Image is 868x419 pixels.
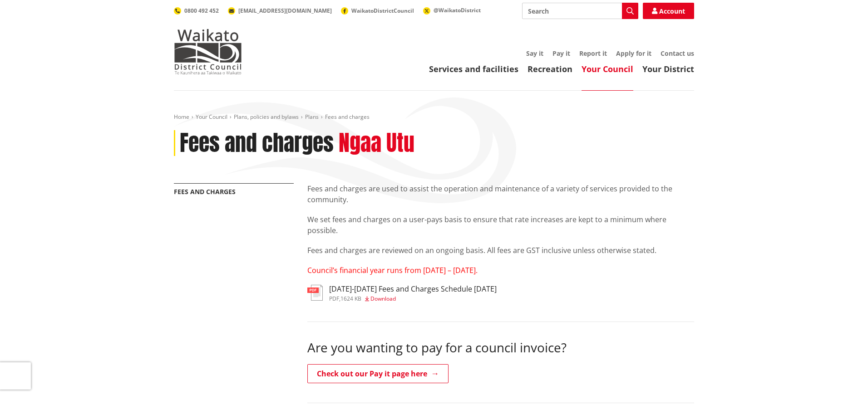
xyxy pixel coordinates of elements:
a: Recreation [528,63,572,74]
a: Plans, policies and bylaws [234,113,299,121]
a: Say it [526,49,543,58]
h3: [DATE]-[DATE] Fees and Charges Schedule [DATE] [329,285,497,293]
a: Your District [642,63,694,74]
a: Home [174,113,189,121]
span: [EMAIL_ADDRESS][DOMAIN_NAME] [238,7,332,15]
a: Plans [305,113,319,121]
nav: breadcrumb [174,113,694,121]
a: Account [643,3,694,19]
a: Pay it [552,49,570,58]
a: Services and facilities [429,63,518,74]
a: [DATE]-[DATE] Fees and Charges Schedule [DATE] pdf,1624 KB Download [307,285,497,301]
a: Check out our Pay it page here [307,364,449,383]
img: document-pdf.svg [307,285,323,301]
input: Search input [522,3,638,19]
img: Waikato District Council - Te Kaunihera aa Takiwaa o Waikato [174,29,242,74]
span: pdf [329,295,339,302]
p: We set fees and charges on a user-pays basis to ensure that rate increases are kept to a minimum ... [307,214,694,236]
span: @WaikatoDistrict [434,6,481,14]
span: Council’s financial year runs from [DATE] – [DATE]. [307,265,478,275]
h2: Ngaa Utu [339,130,414,156]
a: Fees and charges [174,187,236,196]
span: 1624 KB [340,295,361,302]
span: Are you wanting to pay for a council invoice? [307,339,567,356]
p: Fees and charges are used to assist the operation and maintenance of a variety of services provid... [307,183,694,205]
div: , [329,296,497,302]
span: Fees and charges [325,113,370,121]
a: Your Council [582,63,633,74]
span: WaikatoDistrictCouncil [351,7,414,15]
a: [EMAIL_ADDRESS][DOMAIN_NAME] [228,7,332,15]
a: Contact us [661,49,694,58]
h1: Fees and charges [180,130,334,156]
a: Your Council [196,113,227,121]
p: Fees and charges are reviewed on an ongoing basis. All fees are GST inclusive unless otherwise st... [307,245,694,256]
a: @WaikatoDistrict [423,6,481,14]
a: 0800 492 452 [174,7,219,15]
a: WaikatoDistrictCouncil [341,7,414,15]
a: Report it [579,49,607,58]
span: Download [370,295,396,302]
span: 0800 492 452 [184,7,219,15]
a: Apply for it [616,49,651,58]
